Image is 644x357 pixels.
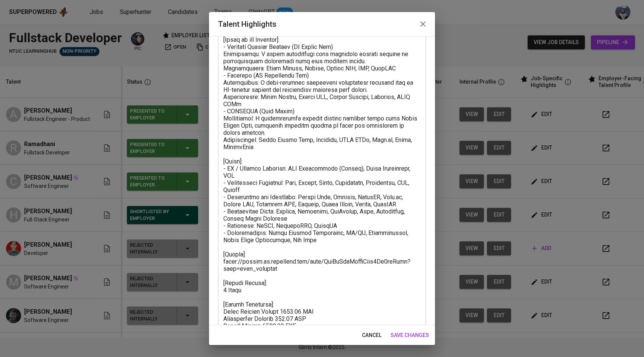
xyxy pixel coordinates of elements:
button: cancel [359,328,385,342]
span: cancel [362,331,382,340]
span: save changes [391,331,429,340]
button: save changes [388,328,432,342]
h2: Talent Highlights [218,18,426,30]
